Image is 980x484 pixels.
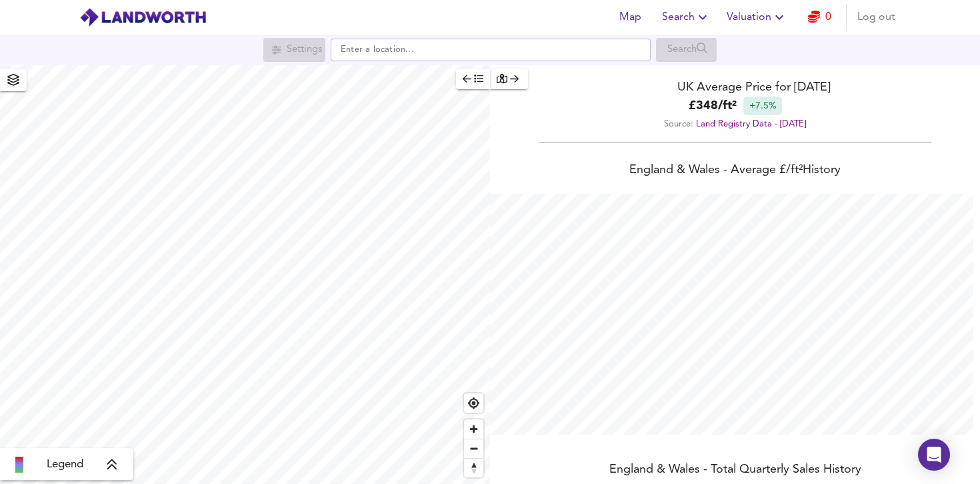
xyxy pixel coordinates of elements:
button: Zoom out [464,439,483,458]
div: Search for a location first or explore the map [263,38,325,62]
img: logo [79,7,207,27]
b: £ 348 / ft² [689,97,737,115]
button: 0 [798,4,841,31]
button: Log out [852,4,901,31]
span: Search [662,8,711,27]
span: Legend [47,457,83,473]
button: Map [609,4,651,31]
button: Find my location [464,393,483,413]
div: +7.5% [743,97,782,115]
button: Valuation [721,4,793,31]
div: Source: [490,115,980,133]
span: Valuation [727,8,787,27]
button: Search [657,4,716,31]
a: 0 [808,8,831,27]
span: Log out [857,8,895,27]
button: Reset bearing to north [464,458,483,477]
div: England & Wales - Total Quarterly Sales History [490,461,980,480]
div: England & Wales - Average £/ ft² History [490,162,980,180]
span: Zoom out [464,439,483,458]
div: UK Average Price for [DATE] [490,79,980,97]
input: Enter a location... [331,39,651,61]
a: Land Registry Data - [DATE] [696,120,806,128]
span: Map [614,8,646,27]
div: Open Intercom Messenger [918,439,950,471]
button: Zoom in [464,419,483,439]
